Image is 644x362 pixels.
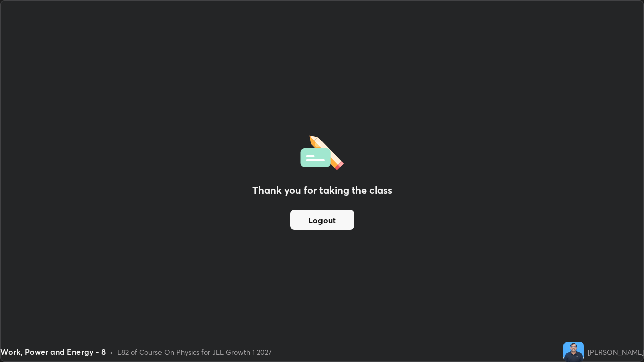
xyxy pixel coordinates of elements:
[588,347,644,357] div: [PERSON_NAME]
[117,347,272,357] div: L82 of Course On Physics for JEE Growth 1 2027
[290,210,354,230] button: Logout
[563,342,584,362] img: c8efc32e9f1a4c10bde3d70895648330.jpg
[110,347,113,357] div: •
[252,183,392,198] h2: Thank you for taking the class
[300,132,344,170] img: offlineFeedback.1438e8b3.svg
